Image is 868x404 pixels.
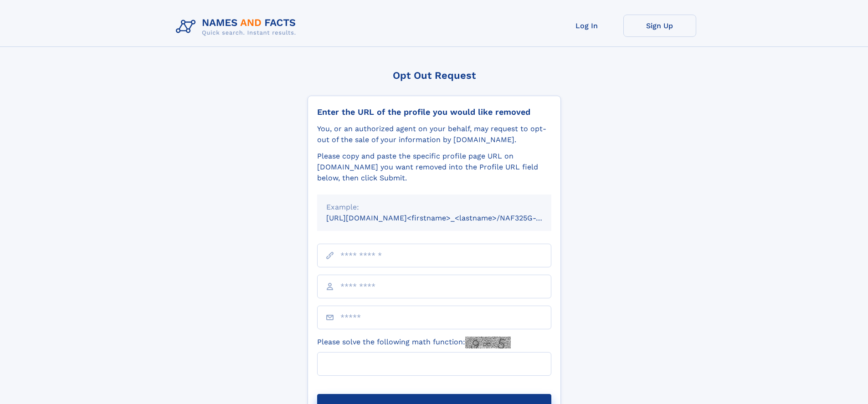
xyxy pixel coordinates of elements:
[317,107,551,117] div: Enter the URL of the profile you would like removed
[317,123,551,145] div: You, or an authorized agent on your behalf, may request to opt-out of the sale of your informatio...
[172,15,303,39] img: Logo Names and Facts
[317,337,511,348] label: Please solve the following math function:
[550,15,623,37] a: Log In
[317,151,551,184] div: Please copy and paste the specific profile page URL on [DOMAIN_NAME] you want removed into the Pr...
[623,15,696,37] a: Sign Up
[326,202,542,213] div: Example:
[308,70,561,81] div: Opt Out Request
[326,214,569,222] small: [URL][DOMAIN_NAME]<firstname>_<lastname>/NAF325G-xxxxxxxx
